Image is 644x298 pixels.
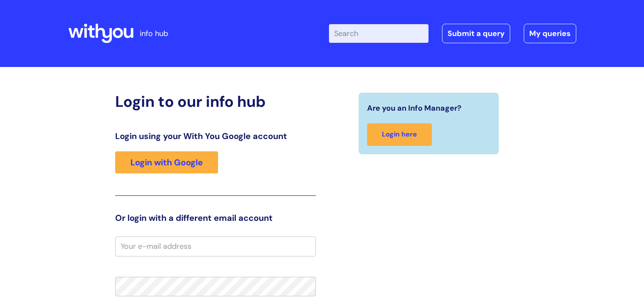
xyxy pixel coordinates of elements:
[442,24,510,43] a: Submit a query
[115,151,218,173] a: Login with Google
[367,123,432,146] a: Login here
[329,24,428,43] input: Search
[367,101,462,115] span: Are you an Info Manager?
[140,27,168,40] p: info hub
[115,237,316,256] input: Your e-mail address
[524,24,576,43] a: My queries
[115,213,316,223] h3: Or login with a different email account
[115,131,316,141] h3: Login using your With You Google account
[115,92,316,111] h2: Login to our info hub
